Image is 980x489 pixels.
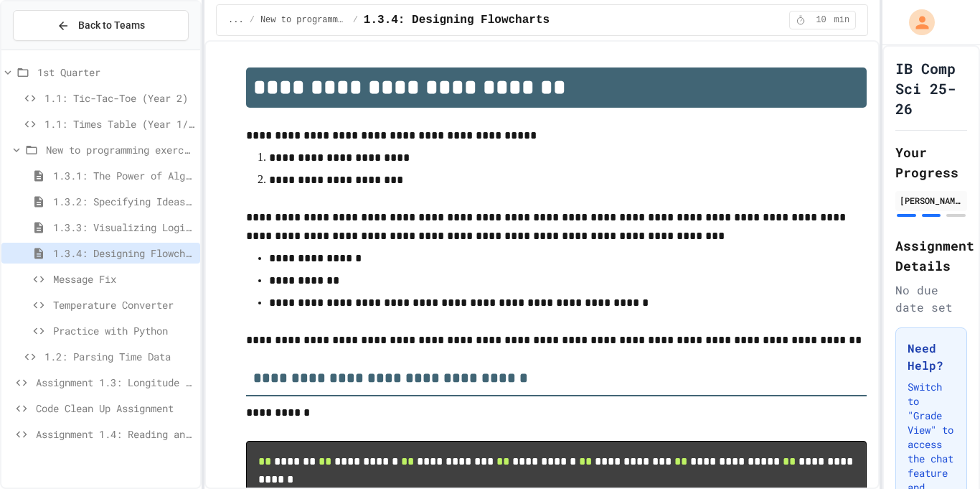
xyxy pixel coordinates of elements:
span: 10 [810,14,833,26]
span: New to programming exercises [260,14,347,26]
div: No due date set [895,281,967,316]
span: Assignment 1.3: Longitude and Latitude Data [36,375,194,390]
span: 1.3.1: The Power of Algorithms [53,168,194,183]
span: Temperature Converter [53,297,194,312]
span: New to programming exercises [46,142,194,157]
span: 1st Quarter [37,65,194,80]
span: Message Fix [53,271,194,287]
span: / [250,14,255,26]
h2: Your Progress [895,142,967,182]
span: Assignment 1.4: Reading and Parsing Data [36,427,194,442]
span: 1.1: Tic-Tac-Toe (Year 2) [44,90,194,106]
div: [PERSON_NAME] [900,194,963,207]
h1: IB Comp Sci 25-26 [895,58,967,118]
iframe: chat widget [861,369,966,430]
span: Practice with Python [53,323,194,338]
span: Back to Teams [78,18,145,33]
h3: Need Help? [908,340,955,374]
span: 1.1: Times Table (Year 1/SL) [44,116,194,131]
span: 1.2: Parsing Time Data [44,349,194,364]
span: 1.3.3: Visualizing Logic with Flowcharts [53,220,194,235]
div: My Account [894,6,938,39]
span: / [353,14,358,26]
span: min [834,14,850,26]
h2: Assignment Details [895,236,967,276]
span: 1.3.2: Specifying Ideas with Pseudocode [53,194,194,209]
span: Code Clean Up Assignment [36,401,194,416]
span: 1.3.4: Designing Flowcharts [364,11,550,29]
iframe: chat widget [920,432,966,475]
span: 1.3.4: Designing Flowcharts [53,246,194,261]
button: Back to Teams [13,10,189,41]
span: ... [228,14,244,26]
